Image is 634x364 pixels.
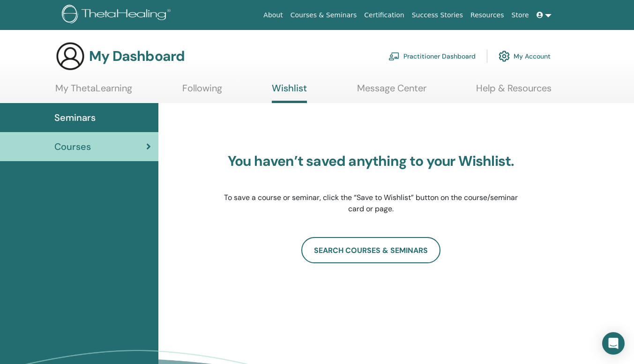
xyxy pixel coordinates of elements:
a: My ThetaLearning [55,82,132,101]
a: SEARCH COURSES & SEMINARS [301,237,440,263]
span: Courses [54,140,91,154]
a: Practitioner Dashboard [388,46,476,67]
a: Following [182,82,222,101]
h3: My Dashboard [89,48,185,65]
a: Certification [360,7,408,24]
img: chalkboard-teacher.svg [388,52,400,60]
a: Help & Resources [476,82,552,101]
span: Seminars [54,111,96,125]
a: About [260,7,286,24]
a: Courses & Seminars [287,7,361,24]
a: Resources [467,7,508,24]
img: generic-user-icon.jpg [55,41,85,71]
p: To save a course or seminar, click the “Save to Wishlist” button on the course/seminar card or page. [224,192,519,215]
a: Store [508,7,533,24]
a: My Account [499,46,551,67]
a: Message Center [357,82,426,101]
img: cog.svg [499,48,510,64]
h3: You haven’t saved anything to your Wishlist. [224,153,519,170]
img: logo.png [62,5,174,26]
a: Success Stories [408,7,467,24]
a: Wishlist [272,82,307,103]
div: Open Intercom Messenger [602,332,625,355]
